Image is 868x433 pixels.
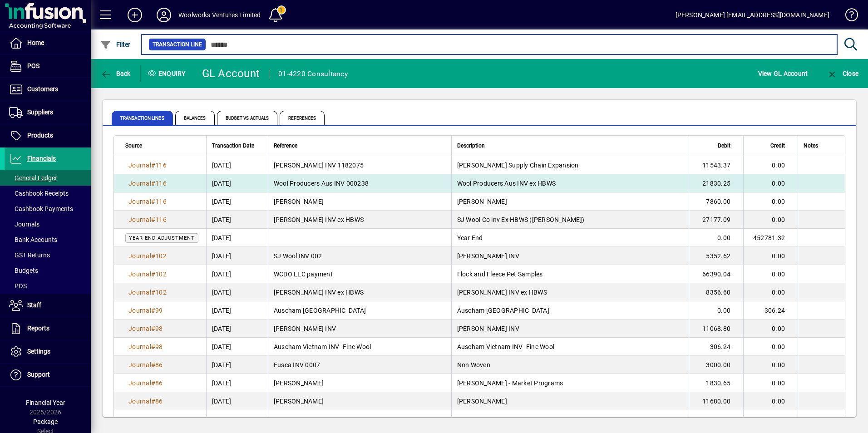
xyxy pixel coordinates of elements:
span: Staff [27,301,41,309]
span: [DATE] [212,379,232,388]
span: References [280,111,325,125]
span: Journal [128,162,151,169]
a: Settings [5,340,91,363]
td: 0.00 [743,392,798,410]
td: 0.00 [743,283,798,301]
span: [DATE] [212,215,232,224]
td: 0.00 [743,356,798,374]
a: POS [5,278,91,294]
td: 27177.09 [689,211,743,229]
span: 102 [155,271,167,278]
td: 3000.00 [689,356,743,374]
span: 98 [155,325,163,332]
span: # [151,307,155,314]
span: INV 8426 [274,416,301,423]
span: Description [457,141,485,151]
td: 0.00 [743,320,798,338]
td: 0.00 [743,174,798,192]
span: Notes [804,141,818,151]
a: Journal#98 [125,342,166,352]
span: # [151,379,155,387]
span: Suppliers [27,108,53,116]
span: 86 [155,379,163,387]
span: SJ Wool Co inv Ex HBWS ([PERSON_NAME]) [457,216,585,223]
td: 306.24 [689,338,743,356]
span: 116 [155,198,167,205]
a: Staff [5,294,91,317]
span: Credit [770,141,785,151]
a: Bank Accounts [5,232,91,247]
td: 8356.60 [689,283,743,301]
div: Reference [274,141,446,151]
span: 116 [155,162,167,169]
a: Journal#116 [125,197,170,207]
span: Flock and Fleece Pet Samples [457,271,543,278]
div: Woolworks Ventures Limited [178,8,261,22]
span: Journal [128,198,151,205]
div: 01-4220 Consultancy [278,67,348,81]
span: Year End [457,234,483,241]
span: 61 [190,416,197,423]
span: POS [9,282,27,290]
span: Journal [128,343,151,350]
span: Customers [27,85,58,93]
button: Profile [149,7,178,23]
span: [DATE] [212,288,232,297]
span: Journals [9,221,39,228]
span: Year end adjustment [129,235,195,241]
td: 1830.65 [689,374,743,392]
span: Journal [128,252,151,260]
div: GL Account [202,66,260,81]
span: [DATE] [212,197,232,206]
span: [DATE] [212,179,232,188]
span: 102 [155,289,167,296]
span: 98 [155,343,163,350]
span: Non Woven [457,361,490,369]
span: Auscham [GEOGRAPHIC_DATA] [274,307,366,314]
td: 0.00 [689,301,743,320]
a: Journal#102 [125,251,170,261]
td: 0.00 [743,265,798,283]
td: 0.00 [743,247,798,265]
td: 0.00 [743,192,798,211]
a: Journal#116 [125,215,170,225]
span: 102 [155,252,167,260]
span: Fusca INV 0007 [274,361,321,369]
button: View GL Account [756,65,810,82]
span: Home [27,39,44,46]
div: Description [457,141,684,151]
span: Cashbook Payment [128,416,186,423]
span: Journal [128,180,151,187]
td: 11680.00 [689,392,743,410]
a: GST Returns [5,247,91,263]
a: Budgets [5,263,91,278]
span: Transaction Line [153,40,202,49]
span: [DATE] [212,161,232,170]
span: Auscham [GEOGRAPHIC_DATA] [457,307,549,314]
span: [PERSON_NAME] INV ex HBWS [274,216,364,223]
span: [DATE] [212,233,232,242]
td: 452781.32 [743,229,798,247]
span: # [151,343,155,350]
span: Reports [27,325,49,332]
a: POS [5,55,91,78]
td: 11068.80 [689,320,743,338]
span: [DATE] [212,415,232,424]
a: Journals [5,216,91,232]
td: 1680.90 [689,410,743,428]
a: Journal#86 [125,378,166,388]
span: BDO [457,416,470,423]
a: Journal#102 [125,269,170,279]
span: Journal [128,216,151,223]
span: Transaction lines [112,111,173,125]
span: Journal [128,361,151,369]
span: Journal [128,307,151,314]
span: [DATE] [212,324,232,333]
span: Source [125,141,142,151]
span: Auscham Vietnam INV- Fine Wool [274,343,371,350]
span: [PERSON_NAME] [274,198,324,205]
span: [DATE] [212,397,232,406]
span: [DATE] [212,342,232,351]
a: Products [5,124,91,147]
span: [PERSON_NAME] INV ex HBWS [457,289,547,296]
